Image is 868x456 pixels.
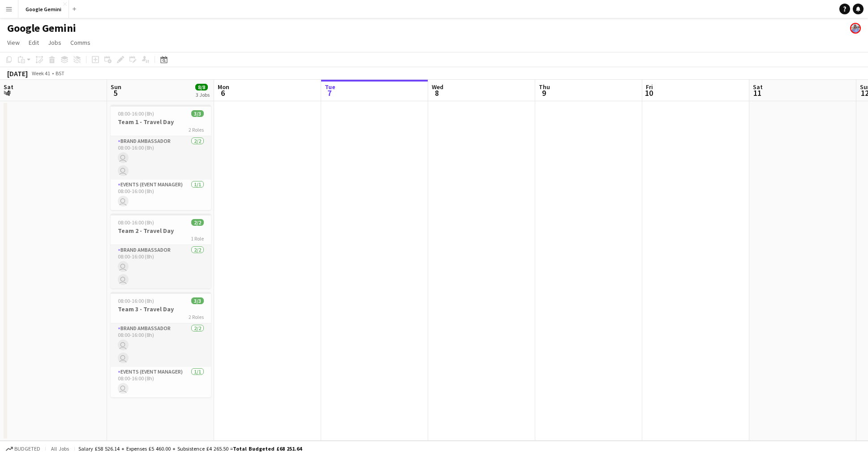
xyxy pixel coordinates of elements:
[25,37,43,48] a: Edit
[645,88,653,98] span: 10
[430,88,443,98] span: 8
[18,0,69,18] button: Google Gemini
[4,83,13,91] span: Sat
[111,227,211,235] h3: Team 2 - Travel Day
[4,37,23,48] a: View
[7,22,76,35] h1: Google Gemini
[111,292,211,397] app-job-card: 08:00-16:00 (8h)3/3Team 3 - Travel Day2 RolesBrand Ambassador2/208:00-16:00 (8h) Events (Event Ma...
[111,180,211,210] app-card-role: Events (Event Manager)1/108:00-16:00 (8h)
[111,136,211,180] app-card-role: Brand Ambassador2/208:00-16:00 (8h)
[191,219,204,226] span: 2/2
[189,126,204,133] span: 2 Roles
[539,83,550,91] span: Thu
[111,118,211,126] h3: Team 1 - Travel Day
[753,83,763,91] span: Sat
[850,23,861,34] app-user-avatar: Lucy Hillier
[49,445,71,452] span: All jobs
[111,245,211,288] app-card-role: Brand Ambassador2/208:00-16:00 (8h)
[56,70,64,77] div: BST
[118,219,154,226] span: 08:00-16:00 (8h)
[7,39,20,47] span: View
[218,83,229,91] span: Mon
[646,83,653,91] span: Fri
[14,446,40,452] span: Budgeted
[70,39,90,47] span: Comms
[48,39,61,47] span: Jobs
[196,91,210,98] div: 3 Jobs
[7,69,28,78] div: [DATE]
[111,83,121,91] span: Sun
[67,37,94,48] a: Comms
[191,235,204,242] span: 1 Role
[111,214,211,288] app-job-card: 08:00-16:00 (8h)2/2Team 2 - Travel Day1 RoleBrand Ambassador2/208:00-16:00 (8h)
[4,444,42,454] button: Budgeted
[195,84,208,90] span: 8/8
[109,88,121,98] span: 5
[432,83,443,91] span: Wed
[325,83,335,91] span: Tue
[2,88,13,98] span: 4
[118,110,154,117] span: 08:00-16:00 (8h)
[29,39,39,47] span: Edit
[118,297,154,304] span: 08:00-16:00 (8h)
[111,305,211,313] h3: Team 3 - Travel Day
[323,88,335,98] span: 7
[191,297,204,304] span: 3/3
[537,88,550,98] span: 9
[191,110,204,117] span: 3/3
[111,105,211,210] app-job-card: 08:00-16:00 (8h)3/3Team 1 - Travel Day2 RolesBrand Ambassador2/208:00-16:00 (8h) Events (Event Ma...
[30,70,52,77] span: Week 41
[78,445,302,452] div: Salary £58 526.14 + Expenses £5 460.00 + Subsistence £4 265.50 =
[111,323,211,367] app-card-role: Brand Ambassador2/208:00-16:00 (8h)
[216,88,229,98] span: 6
[44,37,65,48] a: Jobs
[233,445,302,452] span: Total Budgeted £68 251.64
[189,314,204,320] span: 2 Roles
[752,88,763,98] span: 11
[111,367,211,397] app-card-role: Events (Event Manager)1/108:00-16:00 (8h)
